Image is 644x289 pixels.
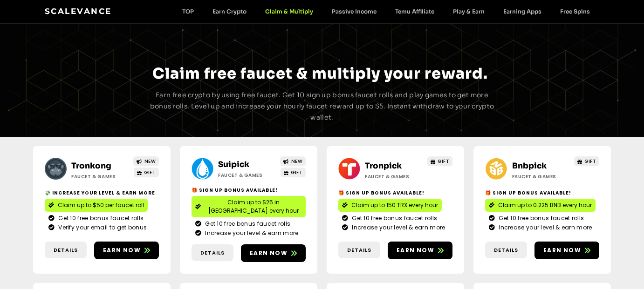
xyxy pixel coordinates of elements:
[496,223,592,232] span: Increase your level & earn more
[133,156,159,166] a: NEW
[203,220,290,228] span: Get 10 free bonus faucet rolls
[173,8,599,15] nav: Menu
[256,8,322,15] a: Claim & Multiply
[203,8,256,15] a: Earn Crypto
[338,189,452,196] h2: 🎁 Sign Up Bonus Available!
[218,172,276,179] h2: Faucet & Games
[280,156,306,166] a: NEW
[281,168,306,177] a: GIFT
[365,173,423,180] h2: Faucet & Games
[58,201,144,209] span: Claim up to $50 per faucet roll
[56,223,147,232] span: Verify your email to get bonus
[192,187,306,194] h2: 🎁 Sign Up Bonus Available!
[45,7,112,16] a: Scalevance
[71,173,130,180] h2: Faucet & Games
[551,8,599,15] a: Free Spins
[347,246,371,254] span: Details
[149,90,495,123] p: Earn free crypto by using free faucet. Get 10 sign up bonus faucet rolls and play games to get mo...
[205,198,302,215] span: Claim up to $25 in [GEOGRAPHIC_DATA] every hour
[173,8,203,15] a: TOP
[291,169,302,176] span: GIFT
[144,158,156,165] span: NEW
[71,161,111,171] a: Tronkong
[427,156,453,166] a: GIFT
[322,8,386,15] a: Passive Income
[45,199,148,212] a: Claim up to $50 per faucet roll
[94,242,159,259] a: Earn now
[485,199,596,212] a: Claim up to 0.225 BNB every hour
[365,161,402,171] a: Tronpick
[444,8,494,15] a: Play & Earn
[349,214,437,222] span: Get 10 free bonus faucet rolls
[512,173,570,180] h2: Faucet & Games
[203,229,298,237] span: Increase your level & earn more
[291,158,303,165] span: NEW
[338,199,442,212] a: Claim up to 150 TRX every hour
[56,214,144,222] span: Get 10 free bonus faucet rolls
[192,196,306,217] a: Claim up to $25 in [GEOGRAPHIC_DATA] every hour
[349,223,445,232] span: Increase your level & earn more
[494,8,551,15] a: Earning Apps
[134,168,159,177] a: GIFT
[543,246,581,255] span: Earn now
[218,160,249,169] a: Suipick
[485,189,599,196] h2: 🎁 Sign Up Bonus Available!
[200,249,225,257] span: Details
[241,244,306,262] a: Earn now
[397,246,434,255] span: Earn now
[192,244,233,262] a: Details
[494,246,518,254] span: Details
[388,242,452,259] a: Earn now
[485,242,527,259] a: Details
[54,246,78,254] span: Details
[338,242,380,259] a: Details
[250,249,288,257] span: Earn now
[438,158,449,165] span: GIFT
[144,169,156,176] span: GIFT
[498,201,592,209] span: Claim up to 0.225 BNB every hour
[574,156,600,166] a: GIFT
[351,201,438,209] span: Claim up to 150 TRX every hour
[584,158,596,165] span: GIFT
[152,64,488,83] span: Claim free faucet & multiply your reward.
[103,246,141,255] span: Earn now
[496,214,584,222] span: Get 10 free bonus faucet rolls
[386,8,444,15] a: Temu Affiliate
[45,189,159,196] h2: 💸 Increase your level & earn more
[512,161,547,171] a: Bnbpick
[45,242,87,259] a: Details
[534,242,599,259] a: Earn now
